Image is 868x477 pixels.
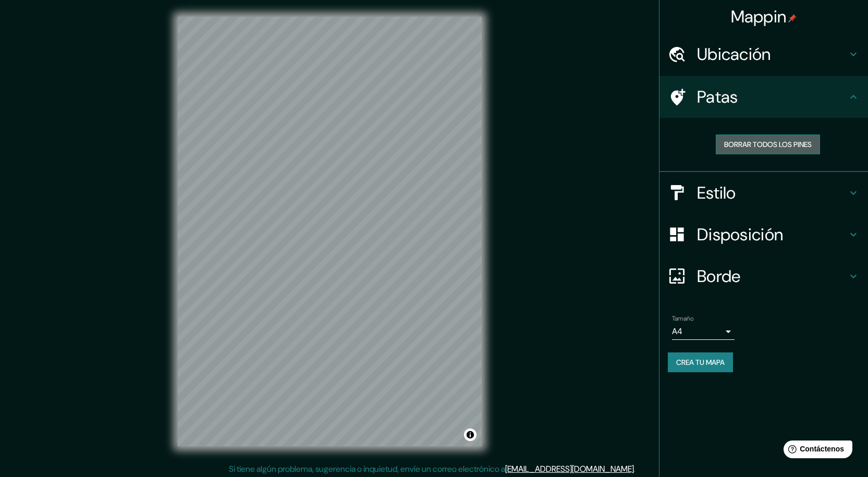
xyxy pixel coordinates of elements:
[464,429,476,441] button: Activar o desactivar atribución
[637,463,639,474] font: .
[634,463,635,474] font: .
[659,214,868,255] div: Disposición
[697,43,771,65] font: Ubicación
[659,33,868,75] div: Ubicación
[697,265,741,287] font: Borde
[672,314,693,323] font: Tamaño
[178,17,482,446] canvas: Mapa
[731,6,787,28] font: Mappin
[697,86,738,108] font: Patas
[635,463,637,474] font: .
[697,182,736,204] font: Estilo
[724,140,812,149] font: Borrar todos los pines
[659,76,868,118] div: Patas
[716,134,820,154] button: Borrar todos los pines
[775,436,857,466] iframe: Lanzador de widgets de ayuda
[668,352,733,372] button: Crea tu mapa
[505,463,634,474] a: [EMAIL_ADDRESS][DOMAIN_NAME]
[659,255,868,297] div: Borde
[788,14,797,22] img: pin-icon.png
[697,224,783,246] font: Disposición
[672,323,735,340] div: A4
[676,358,725,367] font: Crea tu mapa
[659,172,868,214] div: Estilo
[672,326,682,337] font: A4
[229,463,505,474] font: Si tiene algún problema, sugerencia o inquietud, envíe un correo electrónico a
